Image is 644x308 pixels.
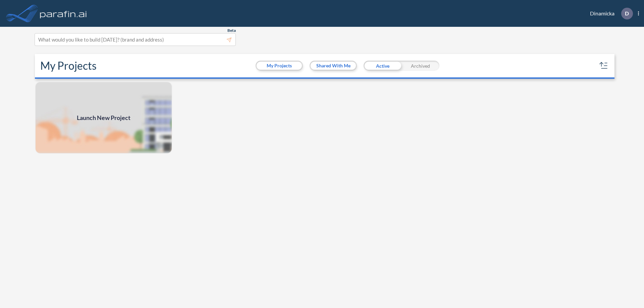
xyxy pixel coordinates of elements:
[364,61,401,71] div: Active
[35,81,172,154] img: add
[39,7,88,20] img: logo
[401,61,439,71] div: Archived
[77,113,130,122] span: Launch New Project
[40,59,97,72] h2: My Projects
[35,81,172,154] a: Launch New Project
[625,10,629,16] p: D
[598,60,609,71] button: sort
[227,28,236,33] span: Beta
[257,62,302,70] button: My Projects
[580,8,639,19] div: Dinamicka
[311,62,356,70] button: Shared With Me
